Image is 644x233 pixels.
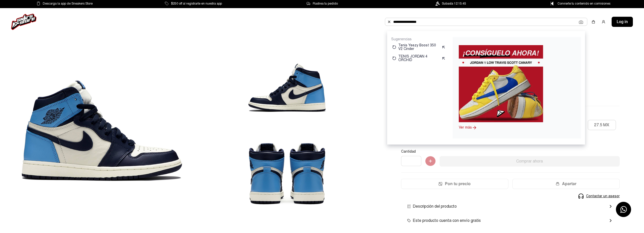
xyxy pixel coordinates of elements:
[407,218,481,224] span: Este producto cuenta con envío gratis
[591,20,595,24] img: shopping
[398,44,440,51] p: Tenis Yeezy Boost 350 V2 Cinder
[442,56,446,60] img: suggest.svg
[43,1,93,6] span: Descarga la app de Sneakers Store
[440,156,620,166] button: Comprar ahora
[512,179,620,189] button: Apartar
[407,219,411,222] img: envio
[392,45,396,49] img: restart.svg
[557,1,610,6] span: Convierte tu contenido en comisiones
[439,182,442,186] img: Icon.png
[579,20,583,24] img: Cámara
[608,203,614,209] mat-icon: chevron_right
[313,1,338,6] span: Rastrea tu pedido
[549,2,555,6] img: Control Point Icon
[588,120,616,130] button: 27.5 MX
[425,156,435,166] img: Agregar al carrito
[387,20,391,24] img: Buscar
[442,1,466,6] span: Subasta 12:15:45
[442,45,446,49] img: suggest.svg
[11,14,36,30] img: logo
[459,125,472,130] a: Ver más
[398,55,440,62] p: TENIS JORDAN 4 ORCHID
[601,20,606,24] img: user
[407,205,411,208] img: envio
[401,149,620,154] p: Cantidad
[171,1,222,6] span: $250 off al registrarte en nuestra app
[391,37,447,42] p: Sugerencias
[556,182,559,186] img: wallet-05.png
[392,56,396,60] img: restart.svg
[401,179,508,189] button: Pon tu precio
[617,19,628,25] span: Log in
[608,218,614,224] mat-icon: chevron_right
[586,193,620,199] span: Contactar un asesor
[407,203,457,209] span: Descripción del producto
